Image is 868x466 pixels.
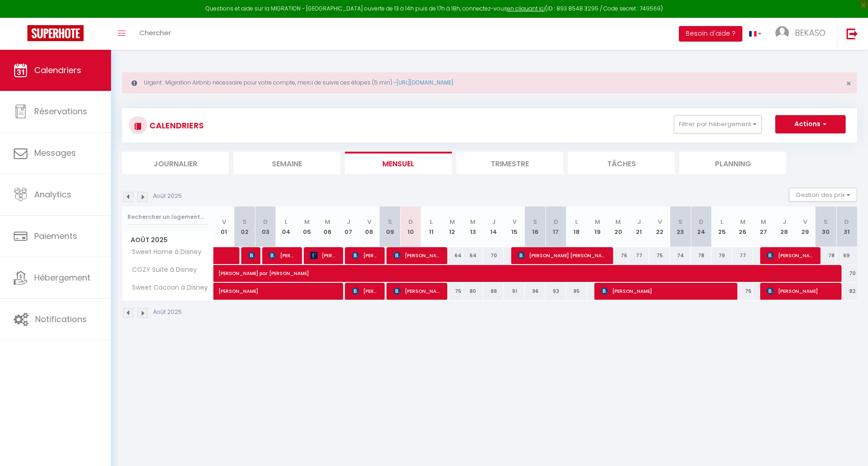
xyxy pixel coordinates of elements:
[629,207,649,247] th: 21
[846,78,851,89] span: ×
[463,247,483,264] div: 64
[679,26,742,42] button: Besoin d'aide ?
[310,247,338,264] span: [PERSON_NAME]
[214,283,234,300] a: [PERSON_NAME]
[575,217,578,226] abbr: L
[545,207,566,247] th: 17
[269,247,296,264] span: [PERSON_NAME]
[649,247,670,264] div: 75
[761,217,766,226] abbr: M
[830,428,868,466] iframe: LiveChat chat widget
[775,26,789,40] img: ...
[338,207,359,247] th: 07
[483,207,504,247] th: 14
[545,283,566,300] div: 93
[359,207,379,247] th: 08
[380,207,400,247] th: 09
[699,217,704,226] abbr: D
[214,207,234,247] th: 01
[587,207,608,247] th: 19
[367,217,371,226] abbr: V
[218,278,344,295] span: [PERSON_NAME]
[222,217,226,226] abbr: V
[608,247,629,264] div: 76
[35,313,87,325] span: Notifications
[234,207,255,247] th: 02
[450,217,455,226] abbr: M
[753,207,773,247] th: 27
[34,147,76,159] span: Messages
[34,272,90,283] span: Hébergement
[442,283,462,300] div: 75
[233,152,340,174] li: Semaine
[795,27,826,38] span: BEKASO
[670,207,691,247] th: 23
[276,207,296,247] th: 04
[566,283,587,300] div: 95
[34,106,87,117] span: Réservations
[740,217,746,226] abbr: M
[285,217,287,226] abbr: L
[732,207,753,247] th: 26
[844,217,849,226] abbr: D
[789,188,857,201] button: Gestion des prix
[347,217,350,226] abbr: J
[670,247,691,264] div: 74
[304,217,310,226] abbr: M
[794,207,815,247] th: 29
[774,207,794,247] th: 28
[836,247,857,264] div: 69
[846,79,851,88] button: Close
[218,260,849,277] span: [PERSON_NAME] par [PERSON_NAME]
[533,217,537,226] abbr: S
[712,247,732,264] div: 79
[608,207,629,247] th: 20
[783,217,786,226] abbr: J
[568,152,675,174] li: Tâches
[637,217,641,226] abbr: J
[153,308,182,317] p: Août 2025
[147,115,204,136] h3: CALENDRIERS
[601,282,731,300] span: [PERSON_NAME]
[775,115,846,133] button: Actions
[836,207,857,247] th: 31
[679,152,786,174] li: Planning
[649,207,670,247] th: 22
[463,207,483,247] th: 13
[767,247,815,264] span: [PERSON_NAME]
[255,207,275,247] th: 03
[513,217,517,226] abbr: V
[507,5,545,12] a: en cliquant ici
[214,265,234,282] a: [PERSON_NAME] par [PERSON_NAME]
[393,282,441,300] span: [PERSON_NAME]
[615,217,621,226] abbr: M
[345,152,452,174] li: Mensuel
[124,265,199,275] span: COZY Suite à Disney
[566,207,587,247] th: 18
[34,230,77,242] span: Paiements
[483,283,504,300] div: 88
[442,247,462,264] div: 64
[139,28,171,37] span: Chercher
[803,217,807,226] abbr: V
[352,247,379,264] span: [PERSON_NAME]
[127,209,208,225] input: Rechercher un logement...
[595,217,600,226] abbr: M
[504,207,524,247] th: 15
[400,207,421,247] th: 10
[463,283,483,300] div: 80
[691,247,711,264] div: 78
[34,189,71,200] span: Analytics
[393,247,441,264] span: [PERSON_NAME]
[124,283,210,293] span: Sweet Cocoon à Disney
[470,217,476,226] abbr: M
[836,283,857,300] div: 82
[243,217,247,226] abbr: S
[732,283,753,300] div: 75
[442,207,462,247] th: 12
[352,282,379,300] span: [PERSON_NAME]
[456,152,563,174] li: Trimestre
[712,207,732,247] th: 25
[525,283,545,300] div: 96
[678,217,683,226] abbr: S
